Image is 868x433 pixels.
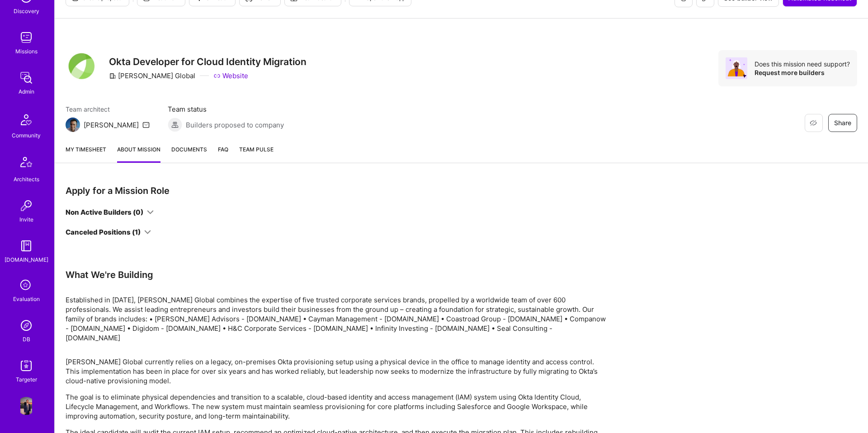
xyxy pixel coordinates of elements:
div: [DOMAIN_NAME] [5,255,48,264]
img: admin teamwork [17,69,35,87]
a: About Mission [117,145,160,163]
div: Targeter [16,375,37,384]
a: My timesheet [66,145,106,163]
i: icon ArrowDown [144,229,151,235]
img: Skill Targeter [17,357,35,375]
i: icon Mail [142,121,150,128]
div: Request more builders [755,68,850,77]
img: Builders proposed to company [168,118,182,132]
div: [PERSON_NAME] Global [109,71,195,80]
div: Community [12,131,41,140]
img: Architects [15,153,37,174]
i: icon CompanyGray [109,72,116,80]
img: guide book [17,237,35,255]
img: Avatar [726,57,747,79]
div: Architects [14,174,39,184]
button: Share [828,114,857,132]
div: Invite [19,215,33,224]
i: icon EyeClosed [810,119,817,127]
div: Non Active Builders (0) [66,207,143,217]
div: Established in [DATE], [PERSON_NAME] Global combines the expertise of five trusted corporate serv... [66,295,608,343]
img: Community [15,109,37,131]
div: Apply for a Mission Role [66,185,478,197]
img: teamwork [17,28,35,47]
h3: Okta Developer for Cloud Identity Migration [109,56,307,67]
img: Company Logo [66,50,98,83]
span: Team Pulse [239,146,274,153]
span: Share [834,118,851,127]
span: Documents [171,145,207,154]
span: Builders proposed to company [186,120,284,130]
a: FAQ [218,145,228,163]
span: Team architect [66,104,150,114]
div: Canceled Positions (1) [66,227,141,237]
a: Team Pulse [239,145,274,163]
img: Invite [17,197,35,215]
span: Team status [168,104,284,114]
div: Evaluation [13,294,40,304]
a: Website [213,71,248,80]
div: Discovery [14,6,39,16]
div: Does this mission need support? [755,60,850,68]
div: Missions [15,47,38,56]
i: icon SelectionTeam [18,277,35,294]
p: The goal is to eliminate physical dependencies and transition to a scalable, cloud-based identity... [66,392,608,421]
div: DB [23,334,30,344]
a: User Avatar [15,397,38,415]
div: What We're Building [66,269,608,281]
img: User Avatar [17,397,35,415]
div: [PERSON_NAME] [84,120,139,130]
img: Team Architect [66,118,80,132]
i: icon ArrowDown [147,209,154,216]
p: [PERSON_NAME] Global currently relies on a legacy, on-premises Okta provisioning setup using a ph... [66,357,608,386]
img: Admin Search [17,316,35,334]
a: Documents [171,145,207,163]
div: Admin [19,87,34,96]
